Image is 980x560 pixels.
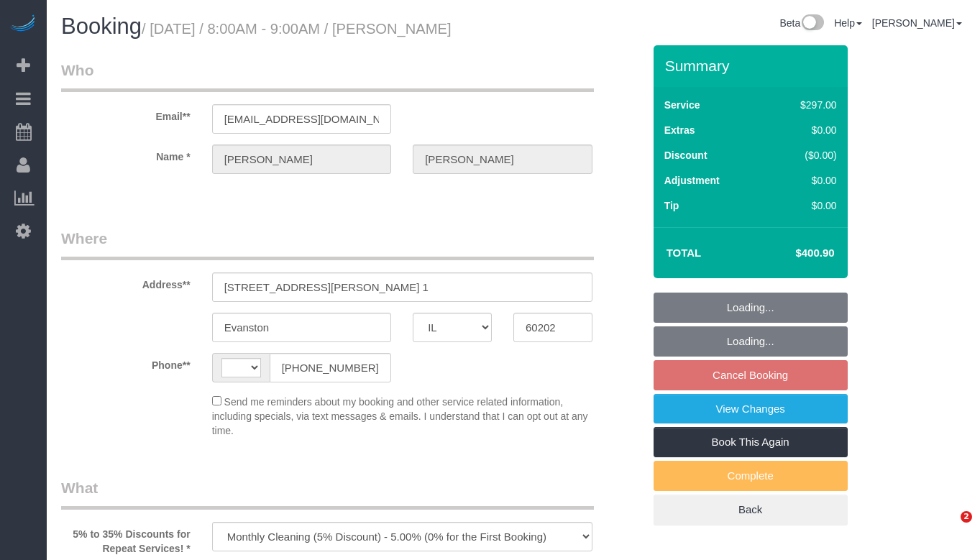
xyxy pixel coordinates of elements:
label: Service [664,98,700,112]
label: Adjustment [664,173,720,188]
label: Extras [664,123,695,137]
legend: Where [61,228,594,260]
div: $0.00 [770,123,837,137]
label: Discount [664,148,707,162]
small: / [DATE] / 8:00AM - 9:00AM / [PERSON_NAME] [142,21,452,37]
h3: Summary [665,58,841,74]
span: Send me reminders about my booking and other service related information, including specials, via... [212,396,588,436]
label: 5% to 35% Discounts for Repeat Services! * [50,522,201,556]
span: 2 [961,511,972,523]
a: Book This Again [654,427,848,457]
div: ($0.00) [770,148,837,162]
a: Back [654,495,848,525]
h4: $400.90 [752,247,834,260]
strong: Total [667,247,702,259]
a: Help [834,17,862,29]
label: Tip [664,198,679,213]
a: View Changes [654,394,848,424]
input: Zip Code** [513,313,592,342]
input: First Name** [212,144,392,174]
div: $0.00 [770,173,837,188]
span: Booking [61,14,142,39]
legend: Who [61,60,594,92]
img: Automaid Logo [9,14,37,35]
a: [PERSON_NAME] [872,17,962,29]
label: Name * [50,144,201,164]
a: Beta [779,17,824,29]
div: $297.00 [770,98,837,112]
iframe: Intercom live chat [931,511,966,546]
input: Last Name* [413,144,592,174]
img: New interface [800,14,824,33]
legend: What [61,477,594,510]
div: $0.00 [770,198,837,213]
